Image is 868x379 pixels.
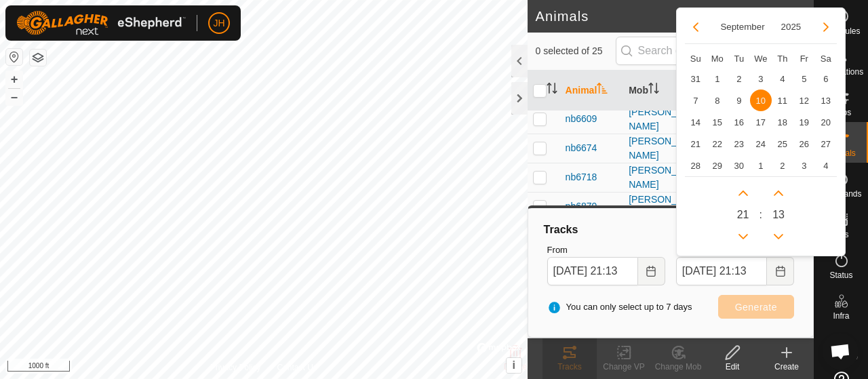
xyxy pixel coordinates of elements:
div: Change VP [597,361,651,373]
td: 5 [793,68,815,89]
span: 9 [728,89,750,111]
span: Status [829,271,852,279]
span: Fr [800,54,808,64]
span: nb6674 [566,141,597,155]
td: 31 [685,68,707,89]
span: We [754,54,767,64]
button: – [6,89,22,105]
span: JH [213,16,224,31]
div: [PERSON_NAME] [629,105,682,134]
td: 2 [728,68,750,89]
input: Search (S) [616,37,780,65]
span: Tu [734,54,744,64]
span: 8 [707,89,728,111]
div: Tracks [542,222,800,238]
td: 4 [815,155,837,176]
span: 6 [815,68,837,89]
span: Sa [821,54,831,64]
div: Create [759,361,814,373]
span: 10 [750,89,772,111]
span: nb6879 [566,199,597,214]
button: i [507,358,521,373]
span: 13 [815,89,837,111]
td: 28 [685,155,707,176]
td: 21 [685,133,707,155]
p-button: Previous Minute [768,226,789,247]
td: 17 [750,111,772,133]
p-sorticon: Activate to sort [597,85,608,96]
td: 27 [815,133,837,155]
td: 3 [750,68,772,89]
a: Privacy Policy [210,361,261,374]
p-button: Next Minute [768,182,789,204]
span: Th [777,54,787,64]
td: 4 [772,68,793,89]
td: 15 [707,111,728,133]
span: 0 selected of 25 [536,44,616,58]
button: Next Month [815,16,837,38]
td: 1 [707,68,728,89]
span: Heatmap [825,353,858,361]
button: Reset Map [6,49,22,65]
p-button: Previous Hour [732,226,754,247]
td: 1 [750,155,772,176]
div: Open chat [822,333,859,370]
p-sorticon: Activate to sort [648,85,659,96]
td: 19 [793,111,815,133]
td: 20 [815,111,837,133]
td: 24 [750,133,772,155]
td: 14 [685,111,707,133]
span: Mo [711,54,724,64]
button: Previous Month [685,16,707,38]
button: Choose Month [715,19,770,35]
p-button: Next Hour [732,182,754,204]
td: 16 [728,111,750,133]
th: Animal [560,71,624,111]
td: 18 [772,111,793,133]
td: 26 [793,133,815,155]
td: 12 [793,89,815,111]
td: 3 [793,155,815,176]
span: i [512,359,515,371]
div: [PERSON_NAME] [629,163,682,192]
span: You can only select up to 7 days [547,300,692,314]
img: Gallagher Logo [16,11,186,35]
td: 7 [685,89,707,111]
div: Tracks [542,361,597,373]
td: 25 [772,133,793,155]
h2: Animals [536,8,785,24]
span: 25 [785,6,800,26]
td: 23 [728,133,750,155]
div: Change Mob [651,361,705,373]
div: [PERSON_NAME] [629,134,682,163]
span: Su [690,54,701,64]
span: 2 [772,155,793,176]
td: 22 [707,133,728,155]
span: 11 [772,89,793,111]
span: Generate [735,302,777,313]
span: 21 [737,207,749,223]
